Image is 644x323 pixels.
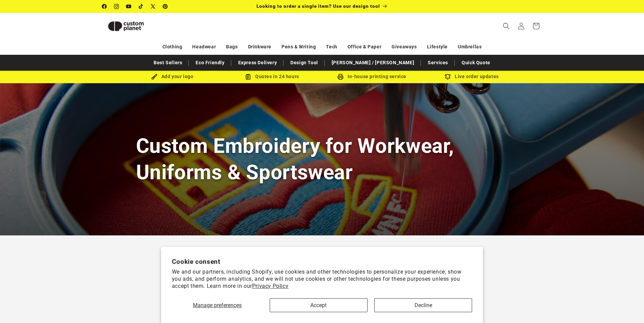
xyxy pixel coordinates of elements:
a: Giveaways [392,41,417,53]
a: Tech [326,41,337,53]
h2: Cookie consent [172,258,472,266]
a: [PERSON_NAME] / [PERSON_NAME] [328,57,418,69]
span: Manage preferences [193,302,242,308]
a: Eco Friendly [192,57,228,69]
img: Order Updates Icon [245,74,251,80]
a: Custom Planet [99,13,172,39]
a: Office & Paper [348,41,381,53]
a: Umbrellas [458,41,482,53]
a: Clothing [162,41,182,53]
a: Services [424,57,451,69]
button: Accept [270,298,368,312]
div: In-house printing service [322,72,422,81]
div: Live order updates [422,72,522,81]
div: Quotes in 24 hours [222,72,322,81]
a: Headwear [192,41,216,53]
a: Express Delivery [235,57,281,69]
a: Best Sellers [150,57,185,69]
img: Order updates [445,74,451,80]
button: Manage preferences [172,298,263,312]
a: Quick Quote [458,57,494,69]
button: Decline [374,298,472,312]
span: Looking to order a single item? Use our design tool [257,3,380,9]
div: Add your logo [123,72,222,81]
a: Lifestyle [427,41,448,53]
img: In-house printing [337,74,343,80]
img: Custom Planet [102,16,150,37]
a: Bags [226,41,238,53]
a: Drinkware [248,41,271,53]
p: We and our partners, including Shopify, use cookies and other technologies to personalize your ex... [172,269,472,290]
a: Pens & Writing [282,41,316,53]
summary: Search [499,19,514,33]
img: Brush Icon [151,74,157,80]
h1: Custom Embroidery for Workwear, Uniforms & Sportswear [136,133,508,185]
a: Design Tool [287,57,321,69]
a: Privacy Policy [252,283,288,289]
